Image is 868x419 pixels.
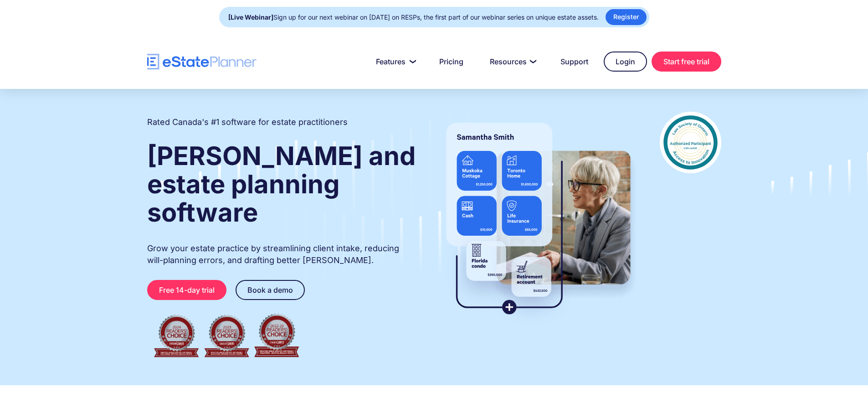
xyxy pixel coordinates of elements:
[435,112,642,326] img: estate planner showing wills to their clients, using eState Planner, a leading estate planning so...
[604,52,647,72] a: Login
[550,52,599,71] a: Support
[365,52,424,71] a: Features
[428,52,474,71] a: Pricing
[228,11,599,24] div: Sign up for our next webinar on [DATE] on RESPs, the first part of our webinar series on unique e...
[479,52,545,71] a: Resources
[147,140,416,228] strong: [PERSON_NAME] and estate planning software
[147,116,348,128] h2: Rated Canada's #1 software for estate practitioners
[147,280,226,300] a: Free 14-day trial
[147,54,257,70] a: home
[147,243,417,266] p: Grow your estate practice by streamlining client intake, reducing will-planning errors, and draft...
[228,13,273,21] strong: [Live Webinar]
[236,280,305,300] a: Book a demo
[606,9,647,25] a: Register
[652,52,721,72] a: Start free trial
